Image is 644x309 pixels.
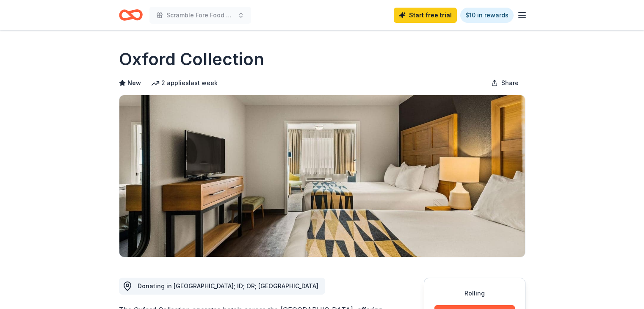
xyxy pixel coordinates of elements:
a: $10 in rewards [460,8,514,23]
button: Scramble Fore Food Golf Fundraiser [149,7,251,24]
img: Image for Oxford Collection [119,95,525,257]
h1: Oxford Collection [119,47,264,71]
span: Share [501,78,519,88]
span: Donating in [GEOGRAPHIC_DATA]; ID; OR; [GEOGRAPHIC_DATA] [138,282,318,290]
div: Rolling [434,288,515,298]
div: 2 applies last week [151,78,218,88]
a: Home [119,5,143,25]
a: Start free trial [394,8,457,23]
button: Share [484,74,525,91]
span: New [127,78,141,88]
span: Scramble Fore Food Golf Fundraiser [166,10,234,20]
